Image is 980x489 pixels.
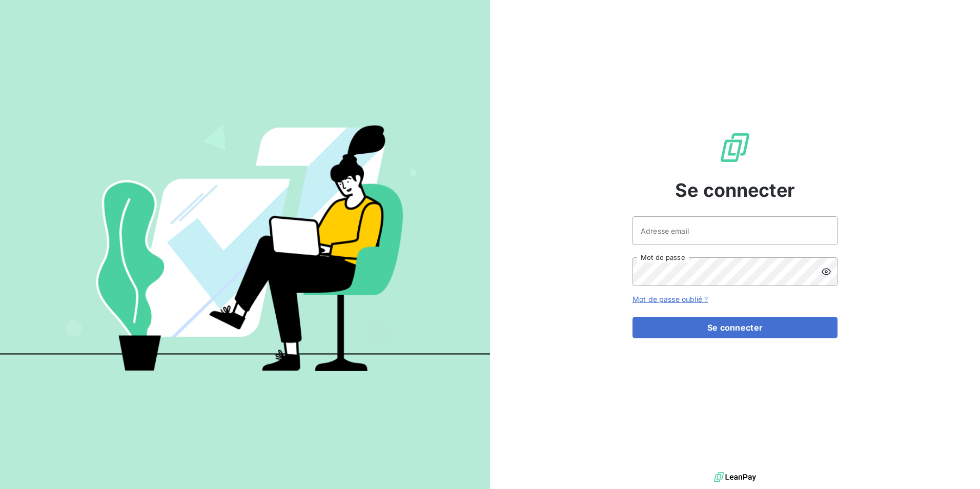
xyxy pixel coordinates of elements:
[714,470,756,485] img: logo
[632,216,838,245] input: placeholder
[632,317,838,338] button: Se connecter
[719,131,751,164] img: Logo LeanPay
[675,176,795,204] span: Se connecter
[632,295,708,303] a: Mot de passe oublié ?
